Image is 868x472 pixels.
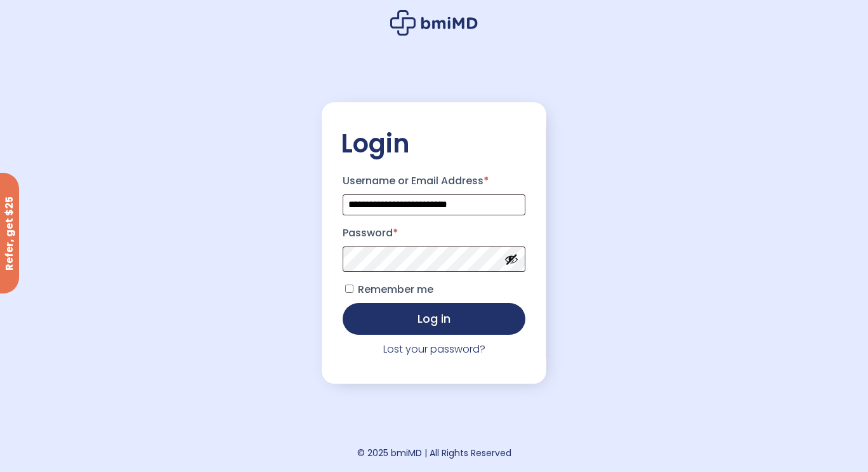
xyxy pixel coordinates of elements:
[383,342,485,356] a: Lost your password?
[341,128,527,159] h2: Login
[343,171,525,191] label: Username or Email Address
[504,252,518,266] button: Show password
[343,223,525,243] label: Password
[358,282,433,297] span: Remember me
[357,444,511,462] div: © 2025 bmiMD | All Rights Reserved
[345,285,353,293] input: Remember me
[343,303,525,335] button: Log in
